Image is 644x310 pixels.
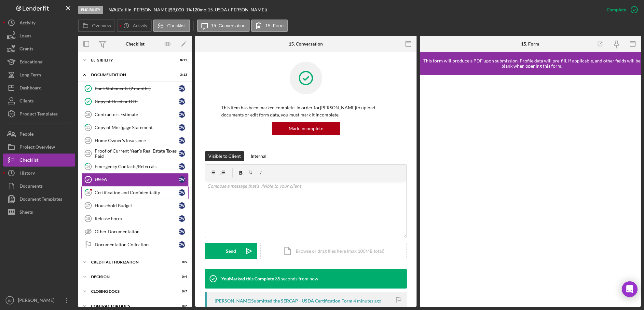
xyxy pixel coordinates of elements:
div: C W [179,202,185,209]
button: Complete [600,3,641,16]
div: Open Intercom Messenger [622,281,637,297]
div: Sheets [20,206,33,220]
a: 17Household BudgetCW [81,199,189,212]
div: 15. Form [521,41,539,47]
div: C W [179,111,185,118]
div: USDA [95,177,179,182]
tspan: 10 [86,113,90,116]
div: 1 % [186,7,192,12]
div: Contractors Estimate [95,112,179,117]
time: 2025-09-09 17:29 [275,276,318,281]
div: C W [179,85,185,92]
div: Proof of Current Year's Real Estate Taxes Paid [95,148,179,159]
a: 16Certification and ConfidentialityCW [81,186,189,199]
a: Documentation CollectionCW [81,238,189,251]
div: Checklist [126,41,144,47]
button: Checklist [153,20,190,32]
div: [PERSON_NAME] Submitted the SERCAP - USDA Certification Form [215,298,352,303]
div: Emergency Contacts/Referrals [95,164,179,169]
div: C W [179,189,185,196]
button: Send [205,243,257,259]
label: 15. Conversation [211,23,246,28]
a: 14Emergency Contacts/ReferralsCW [81,160,189,173]
button: EJ[PERSON_NAME] [3,294,75,307]
a: 12Home Owner's InsuranceCW [81,134,189,147]
div: Visible to Client [208,151,241,161]
div: C W [179,98,185,105]
button: Overview [78,20,115,32]
div: Documentation Collection [95,242,179,247]
label: Overview [92,23,111,28]
button: Visible to Client [205,151,244,161]
a: 10Contractors EstimateCW [81,108,189,121]
div: Complete [607,3,626,16]
div: 0 / 5 [175,260,187,264]
div: This form will produce a PDF upon submission. Profile data will pre-fill, if applicable, and othe... [423,58,641,69]
label: Checklist [167,23,186,28]
div: Decision [91,275,171,279]
div: 3 / 13 [175,73,187,77]
a: 11Copy of Mortgage StatementCW [81,121,189,134]
tspan: 14 [86,164,90,168]
div: 0 / 2 [175,304,187,308]
div: You Marked this Complete [221,276,274,281]
div: Contractor Docs [91,304,171,308]
div: 0 / 4 [175,275,187,279]
div: 15. Conversation [289,41,323,47]
div: C W [179,137,185,144]
div: C W [179,176,185,183]
div: Bank Statements (2 months) [95,86,179,91]
a: Bank Statements (2 months)CW [81,82,189,95]
div: Copy of Mortgage Statement [95,125,179,130]
button: Internal [247,151,270,161]
text: EJ [8,299,11,302]
label: Activity [133,23,147,28]
div: 0 / 7 [175,290,187,293]
tspan: 13 [86,152,90,155]
div: Documentation [91,73,171,77]
a: 18Release FormCW [81,212,189,225]
time: 2025-09-09 17:25 [353,298,381,303]
button: Activity [117,20,151,32]
div: [PERSON_NAME] [16,294,59,308]
label: 15. Form [265,23,283,28]
b: N/A [108,7,116,12]
tspan: 11 [86,125,90,129]
button: 15. Conversation [197,20,250,32]
tspan: 18 [86,217,90,221]
div: C W [179,228,185,235]
a: Copy of Deed or DOTCW [81,95,189,108]
div: CREDIT AUTHORIZATION [91,260,171,264]
div: | [108,7,118,12]
tspan: 16 [86,190,90,195]
div: Internal [251,151,267,161]
div: Caitlin [PERSON_NAME] | [118,7,170,12]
